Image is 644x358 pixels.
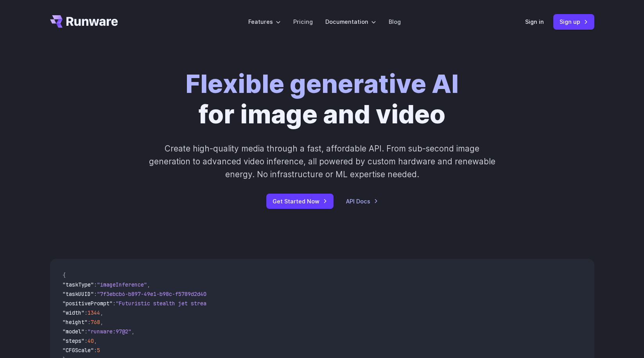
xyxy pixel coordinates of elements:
a: Go to / [50,15,118,28]
span: , [131,328,135,335]
span: , [94,337,97,344]
span: "imageInference" [97,281,147,288]
span: : [94,290,97,297]
strong: Flexible generative AI [185,68,459,99]
span: : [84,309,88,316]
span: : [88,319,91,326]
label: Documentation [325,17,376,26]
span: "7f3ebcb6-b897-49e1-b98c-f5789d2d40d7" [97,290,216,297]
span: { [63,272,66,279]
label: Features [248,17,281,26]
span: : [84,337,88,344]
span: "Futuristic stealth jet streaking through a neon-lit cityscape with glowing purple exhaust" [116,300,400,307]
span: "runware:97@2" [88,328,131,335]
span: "model" [63,328,84,335]
a: API Docs [346,197,378,206]
span: 1344 [88,309,100,316]
span: 768 [91,319,100,326]
a: Sign up [553,14,594,29]
p: Create high-quality media through a fast, affordable API. From sub-second image generation to adv... [148,142,496,181]
span: "steps" [63,337,84,344]
span: : [84,328,88,335]
span: "positivePrompt" [63,300,113,307]
span: , [100,309,103,316]
span: , [100,319,103,326]
span: "width" [63,309,84,316]
span: "taskType" [63,281,94,288]
span: 5 [97,347,100,354]
span: "CFGScale" [63,347,94,354]
span: : [94,281,97,288]
h1: for image and video [185,69,459,130]
span: : [113,300,116,307]
span: "taskUUID" [63,290,94,297]
a: Sign in [525,17,544,26]
span: , [147,281,150,288]
a: Pricing [293,17,313,26]
a: Get Started Now [266,194,334,209]
span: "height" [63,319,88,326]
span: : [94,347,97,354]
span: 40 [88,337,94,344]
a: Blog [389,17,401,26]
